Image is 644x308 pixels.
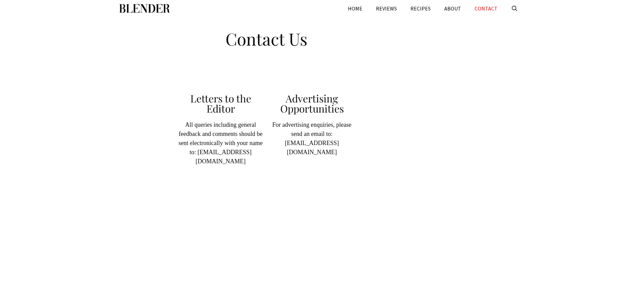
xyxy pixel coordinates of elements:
[270,93,354,114] h2: Advertising Opportunities
[124,24,408,51] h1: Contact Us
[424,27,515,230] iframe: Advertisement
[270,120,354,157] p: For advertising enquiries, please send an email to: [EMAIL_ADDRESS][DOMAIN_NAME]
[178,120,263,166] p: All queries including general feedback and comments should be sent electronically with your name ...
[178,93,263,114] h2: Letters to the Editor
